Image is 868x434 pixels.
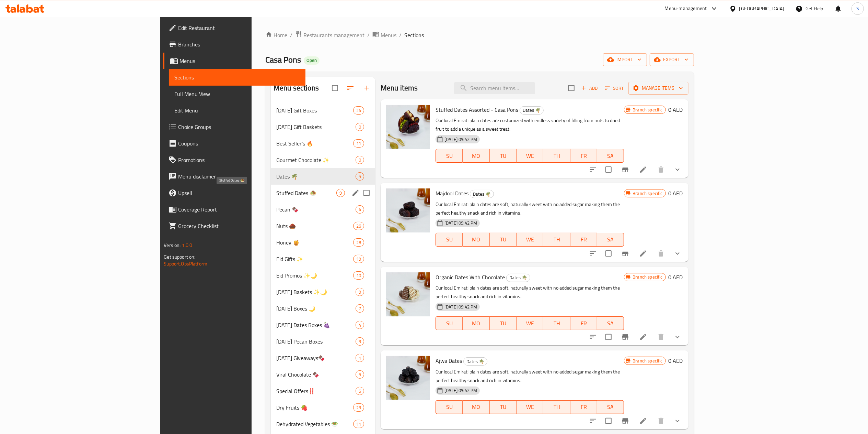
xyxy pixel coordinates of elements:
[276,189,336,197] span: Stuffed Dates 🧆
[436,105,518,115] span: Stuffed Dates Assorted - Casa Pons
[353,403,364,412] div: items
[163,20,305,36] a: Edit Restaurant
[276,205,356,214] div: Pecan 🍫
[178,205,300,214] span: Coverage Report
[673,417,682,425] svg: Show Choices
[630,190,665,197] span: Branch specific
[353,255,364,263] div: items
[163,185,305,201] a: Upsell
[178,123,300,131] span: Choice Groups
[354,404,364,411] span: 23
[356,370,364,379] div: items
[490,233,517,247] button: TU
[354,256,364,262] span: 19
[520,106,543,114] span: Dates 🌴
[436,284,624,301] p: Our local Emirati plain dates are soft, naturally sweet with no added sugar making them the perfe...
[463,400,489,414] button: MO
[356,371,364,378] span: 5
[465,151,487,161] span: MO
[404,31,424,39] span: Sections
[573,151,594,161] span: FR
[669,272,683,282] h6: 0 AED
[669,413,686,429] button: show more
[601,246,616,261] span: Select to update
[617,329,634,345] button: Branch-specific-item
[605,84,624,92] span: Sort
[276,420,353,428] span: Dehydrated Vegetables 🥗
[436,116,624,133] p: Our local Emirati plain dates are customized with endless variety of filling from nuts to dried f...
[169,102,305,119] a: Edit Menu
[436,272,505,282] span: Organic Dates With Chocolate
[493,235,514,245] span: TU
[519,318,541,328] span: WE
[439,318,460,328] span: SU
[517,400,543,414] button: WE
[673,165,682,174] svg: Show Choices
[178,40,300,48] span: Branches
[178,156,300,164] span: Promotions
[381,83,418,93] h2: Menu items
[356,304,364,313] div: items
[354,140,364,147] span: 11
[463,357,487,366] div: Dates 🌴
[271,234,375,251] div: Honey 🍯28
[464,358,487,366] span: Dates 🌴
[650,53,694,66] button: export
[465,402,487,412] span: MO
[276,123,356,131] span: [DATE] Gift Baskets
[442,136,480,143] span: [DATE] 09:42 PM
[442,220,480,226] span: [DATE] 09:42 PM
[163,218,305,234] a: Grocery Checklist
[276,156,356,164] span: Gourmet Chocolate ✨
[356,354,364,362] div: items
[276,172,356,181] span: Dates 🌴
[585,329,601,345] button: sort-choices
[399,31,402,39] li: /
[354,272,364,279] span: 10
[276,238,353,247] div: Honey 🍯
[276,403,353,412] span: Dry Fruits 🍓
[304,56,320,65] div: Open
[517,233,543,247] button: WE
[271,251,375,267] div: Eid Gifts ✨19
[653,413,669,429] button: delete
[436,200,624,217] p: Our local Emirati plain dates are soft, naturally sweet with no added sugar making them the perfe...
[439,151,460,161] span: SU
[342,80,359,96] span: Sort sections
[601,83,628,94] span: Sort items
[669,161,686,178] button: show more
[178,189,300,197] span: Upsell
[442,304,480,310] span: [DATE] 09:42 PM
[493,318,514,328] span: TU
[163,53,305,69] a: Menus
[436,368,624,385] p: Our local Emirati plain dates are soft, naturally sweet with no added sugar making them the perfe...
[163,119,305,135] a: Choice Groups
[353,420,364,428] div: items
[271,284,375,300] div: [DATE] Baskets ✨🌙9
[276,304,356,313] span: [DATE] Boxes 🌙
[630,107,665,113] span: Branch specific
[617,161,634,178] button: Branch-specific-item
[164,241,181,250] span: Version:
[271,416,375,432] div: Dehydrated Vegetables 🥗11
[573,402,594,412] span: FR
[386,188,430,232] img: Majdool Dates
[354,223,364,229] span: 26
[276,304,356,313] div: Ramadan Boxes 🌙
[543,149,570,163] button: TH
[271,168,375,185] div: Dates 🌴5
[328,81,342,95] span: Select all sections
[178,24,300,32] span: Edit Restaurant
[276,255,353,263] div: Eid Gifts ✨
[163,201,305,218] a: Coverage Report
[493,402,514,412] span: TU
[543,400,570,414] button: TH
[271,135,375,152] div: Best Seller's 🔥11
[585,413,601,429] button: sort-choices
[600,235,621,245] span: SA
[359,80,375,96] button: Add section
[669,356,683,366] h6: 0 AED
